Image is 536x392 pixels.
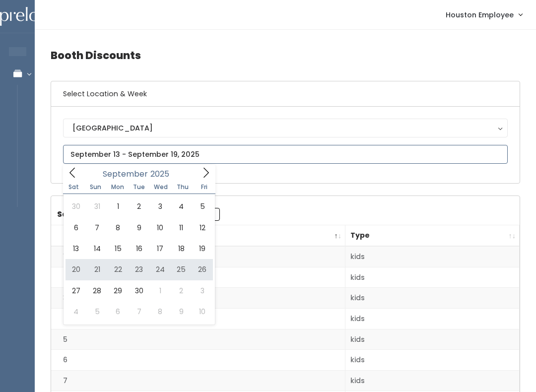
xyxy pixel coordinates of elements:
[345,246,520,267] td: kids
[129,238,149,259] span: September 16, 2025
[345,329,520,350] td: kids
[192,301,212,322] span: October 10, 2025
[66,259,86,280] span: September 20, 2025
[129,259,149,280] span: September 23, 2025
[129,217,149,238] span: September 9, 2025
[51,288,345,309] td: 3
[66,301,86,322] span: October 4, 2025
[192,259,212,280] span: September 26, 2025
[66,238,86,259] span: September 13, 2025
[57,208,220,221] label: Search:
[108,301,129,322] span: October 6, 2025
[108,196,129,217] span: September 1, 2025
[86,301,107,322] span: October 5, 2025
[345,267,520,288] td: kids
[86,238,107,259] span: September 14, 2025
[66,217,86,238] span: September 6, 2025
[51,267,345,288] td: 2
[148,168,178,180] input: Year
[51,309,345,329] td: 4
[172,184,194,190] span: Thu
[51,81,520,107] h6: Select Location & Week
[192,196,212,217] span: September 5, 2025
[192,217,212,238] span: September 12, 2025
[171,301,192,322] span: October 9, 2025
[150,238,171,259] span: September 17, 2025
[171,196,192,217] span: September 4, 2025
[63,145,508,164] input: September 13 - September 19, 2025
[150,259,171,280] span: September 24, 2025
[51,225,345,247] th: Booth Number: activate to sort column descending
[436,4,532,25] a: Houston Employee
[150,301,171,322] span: October 8, 2025
[86,217,107,238] span: September 7, 2025
[446,9,514,20] span: Houston Employee
[108,238,129,259] span: September 15, 2025
[345,225,520,247] th: Type: activate to sort column ascending
[66,280,86,301] span: September 27, 2025
[85,184,107,190] span: Sun
[108,259,129,280] span: September 22, 2025
[51,42,520,69] h4: Booth Discounts
[129,280,149,301] span: September 30, 2025
[194,184,215,190] span: Fri
[51,370,345,391] td: 7
[108,217,129,238] span: September 8, 2025
[171,238,192,259] span: September 18, 2025
[129,196,149,217] span: September 2, 2025
[103,170,148,178] span: September
[72,123,498,133] div: [GEOGRAPHIC_DATA]
[345,350,520,371] td: kids
[51,350,345,371] td: 6
[128,184,150,190] span: Tue
[86,259,107,280] span: September 21, 2025
[86,280,107,301] span: September 28, 2025
[63,184,85,190] span: Sat
[129,301,149,322] span: October 7, 2025
[171,259,192,280] span: September 25, 2025
[86,196,107,217] span: August 31, 2025
[51,329,345,350] td: 5
[171,280,192,301] span: October 2, 2025
[66,196,86,217] span: August 30, 2025
[51,246,345,267] td: 1
[345,370,520,391] td: kids
[171,217,192,238] span: September 11, 2025
[63,119,508,137] button: [GEOGRAPHIC_DATA]
[192,238,212,259] span: September 19, 2025
[345,288,520,309] td: kids
[150,184,172,190] span: Wed
[150,280,171,301] span: October 1, 2025
[150,217,171,238] span: September 10, 2025
[108,280,129,301] span: September 29, 2025
[107,184,129,190] span: Mon
[192,280,212,301] span: October 3, 2025
[150,196,171,217] span: September 3, 2025
[345,309,520,329] td: kids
